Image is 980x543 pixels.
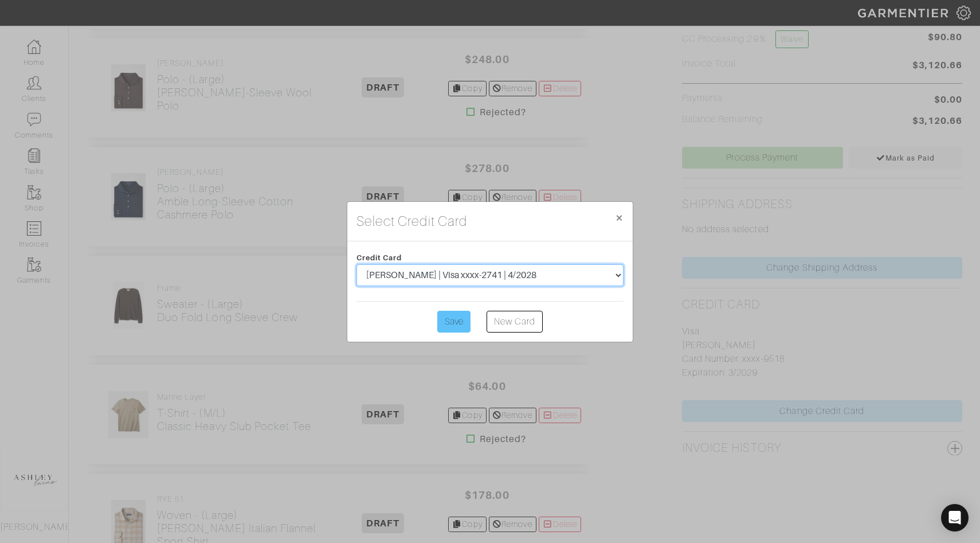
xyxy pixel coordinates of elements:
[356,211,467,232] h4: Select Credit Card
[356,253,402,262] span: Credit Card
[487,311,543,333] a: New Card
[437,311,471,333] input: Save
[941,504,969,532] div: Open Intercom Messenger
[615,210,624,225] span: ×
